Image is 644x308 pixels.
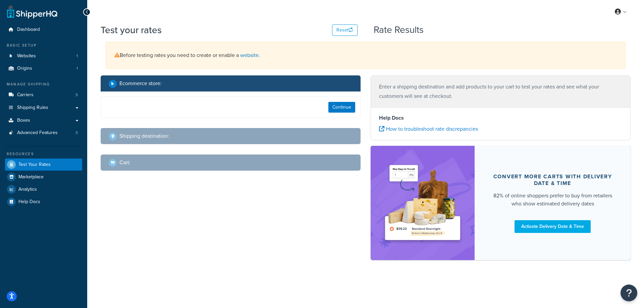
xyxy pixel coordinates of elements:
p: Enter a shipping destination and add products to your cart to test your rates and see what your c... [379,82,622,101]
span: Origins [17,66,32,71]
span: Carriers [17,92,34,98]
span: Dashboard [17,27,40,33]
li: Carriers [5,89,82,101]
a: Test Your Rates [5,159,82,171]
a: Advanced Features3 [5,127,82,139]
span: 1 [76,66,78,71]
div: Manage Shipping [5,81,82,87]
a: Origins1 [5,62,82,75]
div: Resources [5,151,82,157]
div: Convert more carts with delivery date & time [491,173,614,187]
a: Activate Delivery Date & Time [515,220,591,233]
button: Reset [332,24,358,36]
li: Websites [5,50,82,62]
div: Basic Setup [5,43,82,48]
span: Marketplace [18,174,44,180]
span: 1 [76,53,78,59]
span: Help Docs [18,199,40,205]
a: Websites1 [5,50,82,62]
div: Before testing rates you need to create or enable a . [106,42,626,69]
span: Test Your Rates [18,162,51,168]
a: How to troubleshoot rate discrepancies [379,125,478,133]
a: Boxes [5,114,82,127]
button: Continue [328,102,355,113]
span: Advanced Features [17,130,58,136]
span: 3 [75,130,78,136]
h2: Shipping destination : [119,133,169,139]
a: Carriers3 [5,89,82,101]
div: 82% of online shoppers prefer to buy from retailers who show estimated delivery dates [491,192,614,208]
h2: Cart : [119,160,130,166]
span: Shipping Rules [17,105,48,111]
button: Open Resource Center [621,285,637,301]
a: Help Docs [5,196,82,208]
a: Marketplace [5,171,82,183]
a: Shipping Rules [5,102,82,114]
li: Advanced Features [5,127,82,139]
a: website [240,51,259,59]
span: Analytics [18,187,37,192]
h4: Help Docs [379,114,622,122]
h2: Ecommerce store : [119,80,162,86]
span: Websites [17,53,36,59]
li: Origins [5,62,82,75]
span: Boxes [17,118,30,123]
span: 3 [75,92,78,98]
h2: Rate Results [374,25,424,35]
a: Analytics [5,183,82,195]
a: Dashboard [5,23,82,36]
h1: Test your rates [101,23,162,37]
img: feature-image-ddt-36eae7f7280da8017bfb280eaccd9c446f90b1fe08728e4019434db127062ab4.png [381,156,465,250]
